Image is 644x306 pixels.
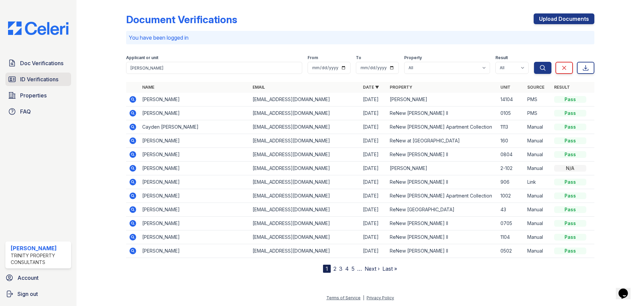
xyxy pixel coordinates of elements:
td: ReNew [PERSON_NAME] II [387,244,497,258]
div: Pass [554,110,586,117]
td: ReNew [PERSON_NAME] II [387,106,497,120]
td: [EMAIL_ADDRESS][DOMAIN_NAME] [250,230,360,244]
td: Link [525,175,551,189]
td: Manual [525,244,551,258]
td: 43 [498,203,525,217]
td: 2-102 [498,162,525,175]
td: [PERSON_NAME] [140,189,250,203]
a: Email [253,85,265,90]
span: Sign out [17,290,38,298]
img: CE_Logo_Blue-a8612792a0a2168367f1c8372b55b34899dd931a85d93a1a3d3e32e68fde9ad4.png [3,21,74,35]
input: Search by name, email, or unit number [126,62,302,74]
span: Properties [20,91,47,99]
td: ReNew at [GEOGRAPHIC_DATA] [387,134,497,148]
td: [DATE] [360,134,387,148]
td: [EMAIL_ADDRESS][DOMAIN_NAME] [250,93,360,106]
div: Pass [554,124,586,130]
td: ReNew [PERSON_NAME] II [387,148,497,162]
td: ReNew [PERSON_NAME] Apartment Collection [387,120,497,134]
a: Upload Documents [534,13,594,24]
td: 14104 [498,93,525,106]
p: You have been logged in [129,34,592,42]
a: Unit [500,85,511,90]
a: Privacy Policy [367,295,394,300]
td: PMS [525,106,551,120]
div: Pass [554,96,586,103]
td: [EMAIL_ADDRESS][DOMAIN_NAME] [250,106,360,120]
td: 0105 [498,106,525,120]
td: [DATE] [360,162,387,175]
td: [PERSON_NAME] [140,230,250,244]
a: Terms of Service [326,295,361,300]
span: Doc Verifications [20,59,63,67]
label: To [356,55,361,60]
td: [EMAIL_ADDRESS][DOMAIN_NAME] [250,162,360,175]
td: [PERSON_NAME] [140,175,250,189]
a: 4 [345,265,349,272]
td: [PERSON_NAME] [140,203,250,217]
a: Property [390,85,412,90]
span: FAQ [20,107,31,116]
td: 1104 [498,230,525,244]
td: [DATE] [360,217,387,230]
td: [DATE] [360,175,387,189]
td: PMS [525,93,551,106]
a: Doc Verifications [5,56,71,70]
div: [PERSON_NAME] [11,244,68,252]
td: Manual [525,230,551,244]
a: Result [554,85,570,90]
a: Sign out [3,287,74,301]
td: 0804 [498,148,525,162]
td: [PERSON_NAME] [140,244,250,258]
td: [PERSON_NAME] [140,217,250,230]
div: Pass [554,179,586,185]
a: 3 [339,265,342,272]
td: [EMAIL_ADDRESS][DOMAIN_NAME] [250,134,360,148]
div: Pass [554,234,586,241]
a: Properties [5,89,71,102]
a: Date ▼ [363,85,379,90]
a: Account [3,271,74,285]
td: [DATE] [360,120,387,134]
td: ReNew [PERSON_NAME] II [387,175,497,189]
td: 0705 [498,217,525,230]
a: 5 [352,265,355,272]
td: Manual [525,189,551,203]
td: [EMAIL_ADDRESS][DOMAIN_NAME] [250,175,360,189]
td: ReNew [GEOGRAPHIC_DATA] [387,203,497,217]
span: Account [17,274,39,282]
td: [EMAIL_ADDRESS][DOMAIN_NAME] [250,120,360,134]
iframe: chat widget [616,279,637,299]
div: Document Verifications [126,13,237,26]
div: Pass [554,151,586,158]
div: Pass [554,220,586,227]
td: [PERSON_NAME] [140,106,250,120]
td: ReNew [PERSON_NAME] Apartment Collection [387,189,497,203]
label: Result [495,55,508,60]
td: 906 [498,175,525,189]
td: [DATE] [360,189,387,203]
span: … [357,265,362,273]
td: [EMAIL_ADDRESS][DOMAIN_NAME] [250,203,360,217]
td: [PERSON_NAME] [387,162,497,175]
a: FAQ [5,105,71,118]
td: Manual [525,148,551,162]
td: Manual [525,134,551,148]
td: [DATE] [360,244,387,258]
div: 1 [323,265,331,273]
td: 1002 [498,189,525,203]
span: ID Verifications [20,75,58,83]
div: Pass [554,248,586,254]
td: 160 [498,134,525,148]
label: From [308,55,318,60]
td: [PERSON_NAME] [140,134,250,148]
td: [PERSON_NAME] [140,93,250,106]
div: Trinity Property Consultants [11,252,68,266]
td: ReNew [PERSON_NAME] II [387,217,497,230]
td: [DATE] [360,203,387,217]
td: 1113 [498,120,525,134]
td: [EMAIL_ADDRESS][DOMAIN_NAME] [250,148,360,162]
td: 0502 [498,244,525,258]
td: [DATE] [360,230,387,244]
td: [PERSON_NAME] [387,93,497,106]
